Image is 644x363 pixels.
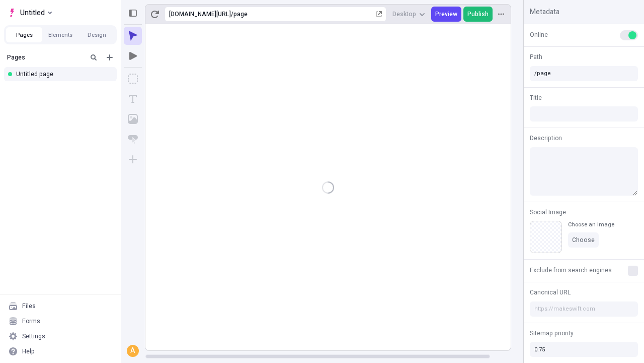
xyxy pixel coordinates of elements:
span: Choose [572,236,595,244]
span: Description [530,134,562,143]
div: Pages [7,53,84,62]
span: Social Image [530,208,566,217]
span: Untitled [20,7,45,19]
span: Exclude from search engines [530,266,612,275]
button: Choose [568,232,599,248]
span: Desktop [392,10,416,18]
input: https://makeswift.com [530,301,638,317]
div: Choose an image [568,221,614,228]
span: Sitemap priority [530,329,574,338]
button: Add new [104,51,116,64]
span: Preview [435,10,457,18]
span: Online [530,30,548,39]
button: Image [124,110,142,128]
span: Title [530,93,542,102]
div: Untitled page [16,70,109,78]
div: [URL][DOMAIN_NAME] [169,10,231,18]
button: Text [124,90,142,108]
div: Help [22,347,35,355]
button: Select site [4,5,56,20]
button: Design [78,27,115,42]
div: Forms [22,317,40,325]
button: Desktop [388,7,429,22]
div: Settings [22,332,45,340]
button: Publish [463,7,493,22]
button: Preview [431,7,461,22]
button: Elements [42,27,78,42]
span: Publish [467,10,489,18]
div: A [128,346,138,356]
span: Path [530,52,542,62]
button: Pages [6,27,42,42]
div: page [233,10,374,18]
span: Canonical URL [530,288,571,297]
button: Button [124,130,142,148]
div: Files [22,302,36,310]
div: / [231,10,233,18]
button: Box [124,70,142,88]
